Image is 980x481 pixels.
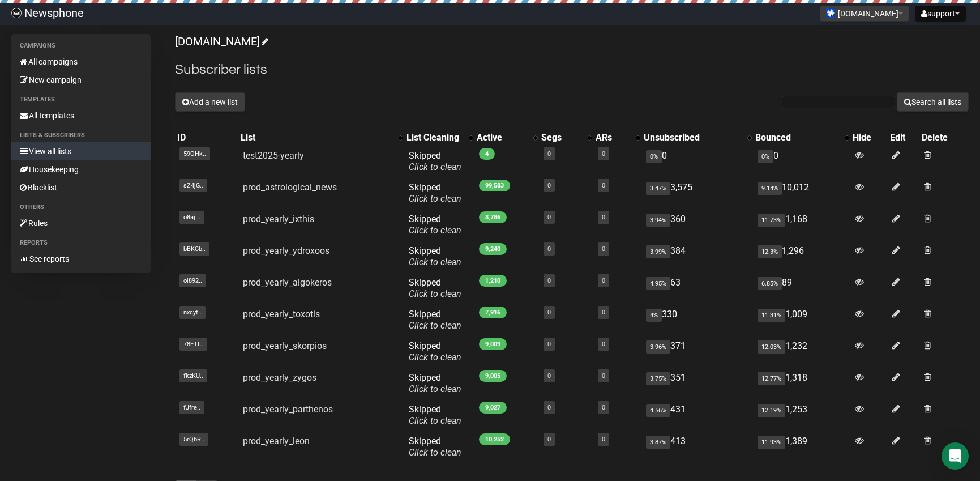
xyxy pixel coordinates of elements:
div: List [241,132,392,143]
span: 6.85% [758,277,782,290]
a: prod_yearly_zygos [243,372,316,383]
a: 0 [547,372,551,380]
th: ID: No sort applied, sorting is disabled [175,130,238,146]
a: See reports [11,250,151,268]
td: 63 [641,273,753,304]
span: 1,210 [479,275,507,287]
span: Skipped [409,245,461,267]
td: 1,232 [753,336,850,368]
span: 3.96% [646,340,670,354]
a: 0 [547,277,551,284]
li: Others [11,201,151,214]
button: Search all lists [897,92,969,112]
span: 12.19% [758,404,785,417]
a: View all lists [11,142,151,160]
div: Delete [922,132,966,143]
th: Hide: No sort applied, sorting is disabled [850,130,888,146]
span: 9,027 [479,402,507,414]
span: 9,009 [479,338,507,350]
span: bBKCb.. [179,242,209,256]
span: 3.75% [646,372,670,385]
td: 1,318 [753,368,850,399]
a: Click to clean [409,288,461,299]
span: Skipped [409,182,461,204]
a: 0 [547,150,551,158]
th: List: No sort applied, activate to apply an ascending sort [238,130,404,146]
th: Segs: No sort applied, activate to apply an ascending sort [539,130,593,146]
a: Click to clean [409,384,461,394]
span: Skipped [409,150,461,172]
a: [DOMAIN_NAME] [175,35,267,48]
div: Edit [890,132,917,143]
a: Click to clean [409,257,461,267]
td: 1,253 [753,399,850,431]
th: Bounced: No sort applied, activate to apply an ascending sort [753,130,850,146]
a: Click to clean [409,320,461,331]
span: Skipped [409,277,461,299]
td: 371 [641,336,753,368]
td: 1,009 [753,304,850,336]
th: Unsubscribed: No sort applied, activate to apply an ascending sort [641,130,753,146]
td: 10,012 [753,177,850,209]
span: oi892.. [179,274,206,287]
td: 89 [753,273,850,304]
a: Housekeeping [11,160,151,178]
span: 3.47% [646,182,670,195]
div: ARs [596,132,630,143]
a: 0 [547,340,551,348]
a: 0 [602,150,605,158]
a: Click to clean [409,161,461,172]
a: 0 [602,372,605,380]
span: 9,240 [479,243,507,255]
a: prod_yearly_toxotis [243,309,320,320]
span: 59OHk.. [179,147,210,160]
td: 431 [641,399,753,431]
a: prod_yearly_parthenos [243,404,333,415]
a: prod_yearly_ixthis [243,214,314,224]
a: 0 [547,245,551,253]
span: 12.03% [758,340,785,354]
span: 99,583 [479,180,510,191]
a: 0 [547,309,551,316]
th: Delete: No sort applied, sorting is disabled [919,130,969,146]
a: New campaign [11,71,151,89]
a: All templates [11,107,151,125]
a: 0 [602,182,605,189]
span: 4 [479,148,495,160]
span: Skipped [409,436,461,458]
td: 1,168 [753,209,850,241]
a: 0 [602,277,605,284]
a: All campaigns [11,53,151,71]
div: List Cleaning [406,132,463,143]
th: ARs: No sort applied, activate to apply an ascending sort [593,130,641,146]
li: Lists & subscribers [11,129,151,142]
a: Click to clean [409,352,461,363]
span: fJfre.. [179,401,204,414]
td: 1,296 [753,241,850,273]
span: 4% [646,309,662,322]
a: 0 [602,340,605,348]
span: 4.95% [646,277,670,290]
span: Skipped [409,404,461,426]
img: 5b85845664c3c003189964b57913b48e [11,8,22,18]
a: Rules [11,214,151,232]
a: 0 [547,214,551,221]
a: Click to clean [409,225,461,236]
span: 9.14% [758,182,782,195]
button: [DOMAIN_NAME] [820,6,909,22]
span: 5rQbR.. [179,433,208,446]
td: 413 [641,431,753,463]
div: Open Intercom Messenger [942,442,969,470]
span: nxcyf.. [179,306,206,319]
a: prod_astrological_news [243,182,337,193]
a: 0 [602,404,605,411]
li: Templates [11,93,151,107]
span: 11.93% [758,436,785,449]
div: Unsubscribed [644,132,742,143]
span: 3.99% [646,245,670,258]
td: 0 [641,146,753,177]
th: Edit: No sort applied, sorting is disabled [888,130,919,146]
button: support [915,6,966,22]
span: 3.94% [646,214,670,227]
span: o8ajI.. [179,211,204,224]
